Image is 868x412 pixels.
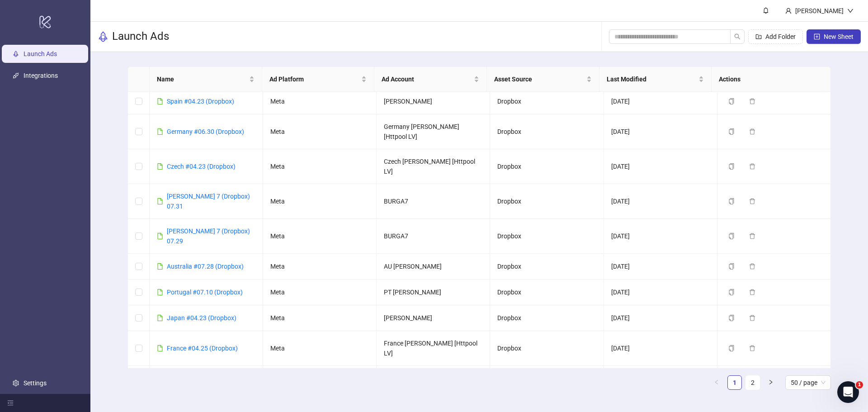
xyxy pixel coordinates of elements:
span: user [785,8,792,14]
td: [PERSON_NAME] [377,89,490,114]
td: Meta [263,149,377,184]
th: Asset Source [487,67,599,92]
span: file [157,98,163,104]
span: copy [728,233,735,239]
td: Dropbox [490,114,604,149]
td: [DATE] [604,89,717,114]
span: copy [728,128,735,135]
span: copy [728,163,735,170]
td: AU [PERSON_NAME] [377,254,490,279]
a: 2 [746,376,759,389]
a: [PERSON_NAME] 7 (Dropbox) 07.29 [167,227,250,245]
td: [DATE] [604,305,717,331]
td: [DATE] [604,254,717,279]
span: right [768,379,774,385]
span: file [157,128,163,135]
td: Germany [PERSON_NAME] [Httpool LV] [377,114,490,149]
td: [DATE] [604,279,717,305]
td: Dropbox [490,184,604,219]
span: New Sheet [824,33,854,40]
span: Ad Platform [269,74,360,84]
span: copy [728,98,735,104]
h3: Launch Ads [112,29,169,44]
span: delete [749,345,755,351]
td: BURGA7 [377,366,490,401]
li: Next Page [764,375,778,390]
td: [DATE] [604,331,717,366]
span: delete [749,128,755,135]
button: left [709,375,724,390]
span: delete [749,163,755,170]
a: Settings [24,379,47,387]
span: file [157,263,163,270]
td: [PERSON_NAME] [377,305,490,331]
span: Asset Source [494,74,585,84]
span: copy [728,345,735,351]
td: PT [PERSON_NAME] [377,279,490,305]
span: delete [749,233,755,239]
td: Meta [263,305,377,331]
span: file [157,289,163,295]
span: 1 [856,381,863,388]
span: file [157,163,163,170]
span: copy [728,315,735,321]
span: file [157,198,163,204]
span: Last Modified [607,74,697,84]
span: file [157,345,163,351]
td: [DATE] [604,114,717,149]
td: Dropbox [490,279,604,305]
td: Dropbox [490,219,604,254]
span: Name [157,74,247,84]
span: menu-fold [7,400,14,406]
td: Dropbox [490,331,604,366]
td: BURGA7 [377,219,490,254]
div: [PERSON_NAME] [792,6,847,16]
span: folder-add [755,33,762,40]
span: delete [749,289,755,295]
td: Meta [263,279,377,305]
td: [DATE] [604,219,717,254]
td: Dropbox [490,366,604,401]
span: delete [749,263,755,270]
td: Meta [263,331,377,366]
span: copy [728,263,735,270]
td: Dropbox [490,89,604,114]
span: delete [749,315,755,321]
span: 50 / page [791,376,826,389]
span: delete [749,98,755,104]
td: Meta [263,219,377,254]
a: France #04.25 (Dropbox) [167,345,238,352]
td: France [PERSON_NAME] [Httpool LV] [377,331,490,366]
td: Meta [263,89,377,114]
li: Previous Page [709,375,724,390]
td: Meta [263,366,377,401]
th: Ad Platform [262,67,375,92]
a: Japan #04.23 (Dropbox) [167,314,236,322]
span: search [734,33,741,40]
td: BURGA7 [377,184,490,219]
td: [DATE] [604,149,717,184]
a: Launch Ads [24,50,57,57]
span: left [714,379,719,385]
a: Germany #06.30 (Dropbox) [167,128,244,135]
span: file [157,315,163,321]
span: delete [749,198,755,204]
span: Ad Account [382,74,472,84]
a: Australia #07.28 (Dropbox) [167,263,244,270]
span: copy [728,289,735,295]
span: file [157,233,163,239]
a: Integrations [24,72,58,79]
a: 1 [728,376,741,389]
td: [DATE] [604,366,717,401]
span: rocket [98,31,108,42]
a: [PERSON_NAME] 7 (Dropbox) 07.31 [167,193,250,210]
td: Meta [263,114,377,149]
th: Name [150,67,262,92]
a: Czech #04.23 (Dropbox) [167,163,236,170]
span: bell [763,7,769,14]
td: Dropbox [490,254,604,279]
span: Add Folder [765,33,796,40]
span: copy [728,198,735,204]
button: right [764,375,778,390]
td: Meta [263,254,377,279]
